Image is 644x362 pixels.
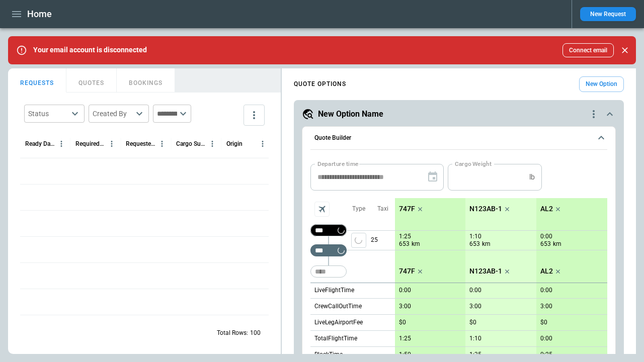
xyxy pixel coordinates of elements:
p: N123AB-1 [469,205,502,213]
p: N123AB-1 [469,267,502,276]
p: lb [529,173,535,182]
p: 1:25 [399,233,411,240]
p: 0:00 [540,335,552,342]
p: 747F [399,267,415,276]
p: 1:50 [399,351,411,358]
p: 747F [399,205,415,213]
p: 0:00 [540,233,552,240]
button: Ready Date & Time (UTC+03:00) column menu [55,137,68,150]
button: Close [618,43,632,57]
div: Too short [310,244,347,256]
button: left aligned [351,233,366,248]
p: 3:00 [399,303,411,310]
p: km [553,240,561,248]
label: Departure time [317,159,359,168]
h1: Home [27,8,52,20]
p: 0:00 [540,287,552,294]
button: Connect email [562,43,614,57]
p: 1:10 [469,233,481,240]
p: AL2 [540,205,553,213]
p: Type [352,205,365,213]
p: LiveFlightTime [314,286,354,295]
p: 653 [399,240,410,248]
p: Your email account is disconnected [33,46,147,54]
p: km [412,240,420,248]
button: Required Date & Time (UTC+03:00) column menu [105,137,118,150]
p: $0 [540,319,547,326]
p: 0:25 [540,351,552,358]
button: QUOTES [66,68,117,93]
p: Taxi [377,205,388,213]
div: Origin [226,140,243,147]
p: 1:10 [469,335,481,342]
button: Quote Builder [310,127,607,150]
button: BOOKINGS [117,68,175,93]
button: Cargo Summary column menu [206,137,219,150]
p: 3:00 [540,303,552,310]
p: CrewCallOutTime [314,302,362,311]
div: Too short [310,265,347,278]
p: 100 [250,329,261,337]
div: Required Date & Time (UTC+03:00) [75,140,105,147]
p: km [482,240,491,248]
p: LiveLegAirportFee [314,318,363,327]
button: Origin column menu [256,137,269,150]
div: Cargo Summary [176,140,206,147]
p: AL2 [540,267,553,276]
p: 3:00 [469,303,481,310]
div: Ready Date & Time (UTC+03:00) [25,140,55,147]
p: 653 [540,240,551,248]
p: $0 [469,319,476,326]
span: Type of sector [351,233,366,248]
p: 1:25 [399,335,411,342]
div: Status [28,109,68,119]
p: 0:00 [469,287,481,294]
div: Not found [310,224,347,236]
label: Cargo Weight [455,159,492,168]
button: REQUESTS [8,68,66,93]
p: 1:35 [469,351,481,358]
button: more [244,105,265,126]
h4: QUOTE OPTIONS [294,82,346,86]
div: dismiss [618,39,632,61]
p: 25 [371,231,395,250]
button: New Option Namequote-option-actions [302,108,616,120]
p: Total Rows: [217,329,248,337]
h5: New Option Name [318,109,383,120]
button: New Option [579,76,624,92]
p: $0 [399,319,406,326]
div: quote-option-actions [588,108,600,120]
span: Aircraft selection [314,202,330,217]
div: Created By [93,109,133,119]
p: 0:00 [399,287,411,294]
button: Requested Route column menu [155,137,169,150]
p: TotalFlightTime [314,334,357,343]
h6: Quote Builder [314,135,351,141]
div: Requested Route [126,140,155,147]
p: 653 [469,240,480,248]
p: BlockTime [314,350,343,359]
button: New Request [580,7,636,21]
